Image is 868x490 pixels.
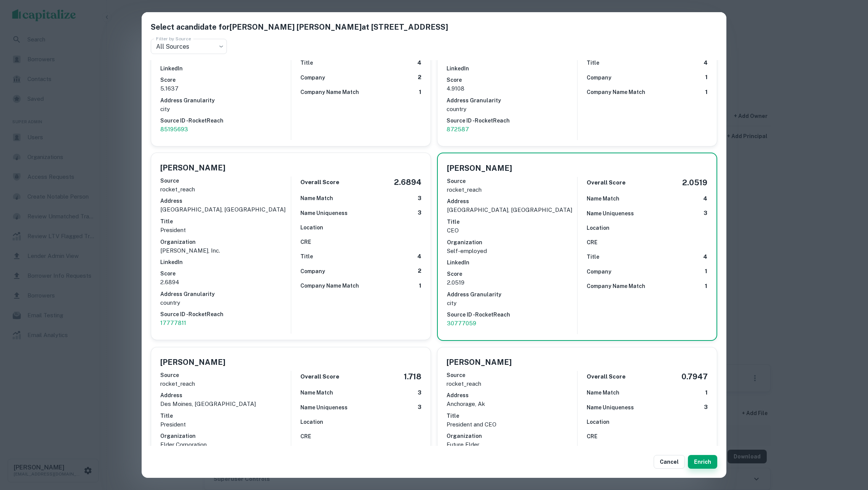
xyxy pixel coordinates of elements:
h6: Name Match [300,194,333,202]
h6: Source ID - RocketReach [160,116,291,125]
p: President [160,226,291,235]
a: 85195693 [160,125,291,134]
button: Enrich [688,455,717,469]
h6: 1 [705,88,708,97]
p: anchorage, ak [447,399,577,409]
h5: 2.6894 [394,177,421,188]
h6: 4 [703,253,707,261]
h6: Title [447,218,577,226]
p: 2.6894 [160,278,291,287]
h6: LinkedIn [160,64,291,73]
h6: 3 [704,403,708,412]
h6: Name Uniqueness [300,403,348,412]
h6: CRE [587,432,597,441]
div: All Sources [151,39,227,54]
h6: Source ID - RocketReach [447,310,577,319]
h6: Source [160,371,291,379]
h6: 3 [418,403,421,412]
h6: Source ID - RocketReach [160,310,291,318]
iframe: Chat Widget [830,429,868,466]
h6: Title [587,59,599,67]
h6: Address Granularity [160,96,291,105]
h6: 4 [703,194,707,203]
h6: Organization [160,238,291,246]
h6: Source [447,177,577,185]
h5: 0.7947 [681,371,708,382]
p: President and CEO [447,420,577,429]
h6: Name Match [587,388,619,397]
h6: CRE [300,432,311,441]
h6: Location [587,418,610,426]
h6: Source [160,177,291,185]
p: des moines, [GEOGRAPHIC_DATA] [160,399,291,409]
h6: Title [160,412,291,420]
h6: Title [160,217,291,226]
h6: 1 [705,73,708,82]
p: rocket_reach [160,379,291,388]
h6: Name Match [300,388,333,397]
h6: Company Name Match [300,88,359,96]
h6: Overall Score [587,178,625,187]
p: city [447,299,577,308]
h6: Score [447,76,577,84]
a: 17777811 [160,318,291,328]
h6: LinkedIn [160,258,291,266]
h6: Company [300,73,325,82]
h6: Address Granularity [160,290,291,298]
h6: Title [447,412,577,420]
p: Self-employed [447,247,577,256]
h6: CRE [587,238,597,247]
p: city [160,105,291,114]
p: rocket_reach [447,379,577,388]
h6: 2 [418,267,421,275]
h6: Address [447,197,577,205]
label: Filter by Source [156,35,191,42]
h6: Title [300,252,313,261]
h6: Name Uniqueness [300,209,348,217]
p: 5.1637 [160,84,291,93]
h6: Address Granularity [447,290,577,299]
h6: Organization [447,432,577,440]
h6: Company Name Match [587,88,645,96]
h6: 1 [419,282,421,290]
h6: Name Match [587,194,619,203]
h5: [PERSON_NAME] [160,356,225,368]
h6: Company Name Match [587,282,645,290]
a: 30777059 [447,319,577,328]
h6: Score [160,76,291,84]
p: President [160,420,291,429]
h6: CRE [300,238,311,246]
h5: [PERSON_NAME] [160,162,225,173]
h6: LinkedIn [447,258,577,267]
h6: 3 [704,209,707,218]
h6: Title [587,253,599,261]
h6: 1 [705,267,707,276]
p: country [447,105,577,114]
h6: Address [160,391,291,399]
h6: 1 [419,88,421,97]
p: [GEOGRAPHIC_DATA], [GEOGRAPHIC_DATA] [160,205,291,214]
p: country [160,298,291,307]
h6: 1 [705,282,707,291]
h5: 1.718 [404,371,421,382]
h6: Overall Score [300,372,339,381]
h6: Name Uniqueness [587,403,634,412]
h6: Company [300,267,325,275]
h6: Company [587,267,611,276]
p: rocket_reach [160,185,291,194]
h5: [PERSON_NAME] [447,162,512,174]
h6: Overall Score [587,372,625,381]
h6: Location [587,224,610,232]
h6: Organization [447,238,577,247]
h5: [PERSON_NAME] [447,356,512,368]
h6: 3 [418,388,421,397]
p: [PERSON_NAME], Inc. [160,246,291,255]
h6: Location [300,418,323,426]
h6: 1 [705,388,708,397]
p: Elder Corporation [160,440,291,449]
a: 872587 [447,125,577,134]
